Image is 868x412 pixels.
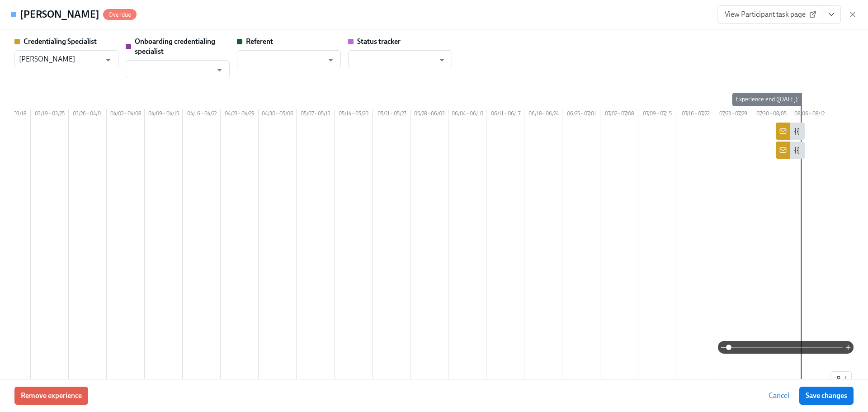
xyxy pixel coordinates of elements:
[714,109,752,121] div: 07/23 – 07/29
[822,5,841,24] button: View task page
[183,109,221,121] div: 04/16 – 04/22
[101,53,115,67] button: Open
[20,8,99,21] h4: [PERSON_NAME]
[524,109,562,121] div: 06/18 – 06/24
[373,109,410,121] div: 05/21 – 05/27
[107,109,145,121] div: 04/02 – 04/08
[297,109,335,121] div: 05/07 – 05/13
[790,109,828,121] div: 08/06 – 08/12
[324,53,338,67] button: Open
[638,109,676,121] div: 07/09 – 07/15
[246,37,273,46] strong: Referent
[14,387,88,405] button: Remove experience
[145,109,183,121] div: 04/09 – 04/15
[357,37,401,46] strong: Status tracker
[830,371,852,387] button: 1
[769,391,789,400] span: Cancel
[762,387,796,405] button: Cancel
[725,10,815,19] span: View Participant task page
[31,109,69,121] div: 03/19 – 03/25
[562,109,600,121] div: 06/25 – 07/01
[806,391,847,400] span: Save changes
[221,109,259,121] div: 04/23 – 04/29
[135,37,215,56] strong: Onboarding credentialing specialist
[21,391,82,400] span: Remove experience
[24,37,97,46] strong: Credentialing Specialist
[335,109,373,121] div: 05/14 – 05/20
[259,109,297,121] div: 04/30 – 05/06
[103,11,137,18] span: Overdue
[410,109,448,121] div: 05/28 – 06/03
[752,109,790,121] div: 07/30 – 08/05
[676,109,714,121] div: 07/16 – 07/22
[835,374,847,384] span: 1
[799,387,854,405] button: Save changes
[69,109,107,121] div: 03/26 – 04/01
[600,109,638,121] div: 07/02 – 07/08
[717,5,822,24] a: View Participant task page
[212,63,226,77] button: Open
[448,109,486,121] div: 06/04 – 06/10
[486,109,524,121] div: 06/11 – 06/17
[732,93,801,106] div: Experience end ([DATE])
[435,53,449,67] button: Open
